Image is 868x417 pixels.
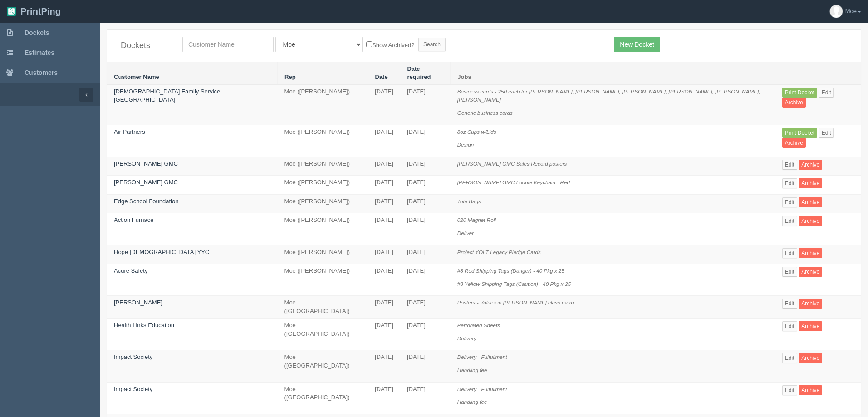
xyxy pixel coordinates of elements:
a: Archive [782,138,806,148]
td: [DATE] [400,382,451,414]
a: Health Links Education [114,322,174,329]
a: Archive [799,267,822,277]
a: Action Furnace [114,216,153,223]
a: Print Docket [782,88,817,98]
input: Search [418,38,446,51]
span: Dockets [25,29,49,36]
td: [DATE] [400,194,451,213]
a: Edit [782,197,797,207]
i: Design [457,142,474,147]
th: Jobs [451,62,775,84]
i: 020 Magnet Roll [457,217,496,223]
i: Generic business cards [457,110,513,116]
i: Delivery - Fulfullment [457,354,507,360]
a: [PERSON_NAME] [114,299,162,306]
input: Customer Name [182,37,274,52]
a: Impact Society [114,386,152,392]
a: Edit [782,178,797,188]
a: Edit [819,128,834,138]
td: [DATE] [368,264,400,296]
a: [PERSON_NAME] GMC [114,179,178,186]
td: [DATE] [368,382,400,414]
td: Moe ([GEOGRAPHIC_DATA]) [278,319,368,350]
td: Moe ([PERSON_NAME]) [278,125,368,157]
a: Acure Safety [114,267,147,274]
td: [DATE] [400,84,451,125]
i: 8oz Cups w/Lids [457,129,496,135]
td: Moe ([PERSON_NAME]) [278,84,368,125]
td: [DATE] [368,213,400,245]
a: Archive [799,321,822,331]
h4: Dockets [121,41,169,50]
span: Estimates [25,49,54,56]
a: Edit [782,353,797,363]
td: [DATE] [368,350,400,382]
a: Date [375,74,387,80]
td: [DATE] [368,125,400,157]
i: [PERSON_NAME] GMC Loonie Keychain - Red [457,179,570,185]
a: Archive [799,299,822,309]
img: logo-3e63b451c926e2ac314895c53de4908e5d424f24456219fb08d385ab2e579770.png [7,7,16,16]
td: Moe ([PERSON_NAME]) [278,194,368,213]
td: [DATE] [400,350,451,382]
a: Air Partners [114,128,145,135]
td: [DATE] [368,296,400,319]
a: [DEMOGRAPHIC_DATA] Family Service [GEOGRAPHIC_DATA] [114,88,220,103]
a: Rep [284,74,296,80]
i: #8 Red Shipping Tags (Danger) - 40 Pkg x 25 [457,268,564,274]
i: #8 Yellow Shipping Tags (Caution) - 40 Pkg x 25 [457,281,571,287]
a: Archive [799,248,822,258]
td: [DATE] [400,296,451,319]
td: Moe ([GEOGRAPHIC_DATA]) [278,382,368,414]
td: [DATE] [400,319,451,350]
a: Edit [782,267,797,277]
td: [DATE] [368,176,400,195]
a: [PERSON_NAME] GMC [114,160,178,167]
a: Archive [799,385,822,395]
td: [DATE] [400,125,451,157]
td: [DATE] [400,176,451,195]
td: Moe ([PERSON_NAME]) [278,213,368,245]
a: Date required [407,65,431,81]
a: Archive [799,353,822,363]
a: Impact Society [114,353,152,360]
a: Edge School Foundation [114,198,178,205]
td: Moe ([PERSON_NAME]) [278,157,368,176]
a: Archive [799,160,822,170]
a: Edit [782,299,797,309]
td: [DATE] [368,84,400,125]
td: Moe ([PERSON_NAME]) [278,176,368,195]
a: Edit [782,216,797,226]
td: [DATE] [368,245,400,264]
a: Customer Name [114,74,159,80]
span: Customers [25,69,58,76]
td: [DATE] [400,157,451,176]
i: Deliver [457,230,474,236]
i: Handling fee [457,367,487,373]
td: [DATE] [400,245,451,264]
i: Delivery [457,335,476,341]
td: [DATE] [400,213,451,245]
a: Edit [782,321,797,331]
td: [DATE] [368,157,400,176]
i: Business cards - 250 each for [PERSON_NAME], [PERSON_NAME], [PERSON_NAME], [PERSON_NAME], [PERSON... [457,88,760,103]
td: Moe ([GEOGRAPHIC_DATA]) [278,296,368,319]
img: avatar_default-7531ab5dedf162e01f1e0bb0964e6a185e93c5c22dfe317fb01d7f8cd2b1632c.jpg [830,5,843,18]
td: [DATE] [400,264,451,296]
a: Archive [799,197,822,207]
i: Delivery - Fulfullment [457,386,507,392]
td: Moe ([PERSON_NAME]) [278,245,368,264]
td: [DATE] [368,319,400,350]
a: New Docket [614,37,660,52]
i: [PERSON_NAME] GMC Sales Record posters [457,161,567,167]
a: Edit [782,385,797,395]
td: Moe ([GEOGRAPHIC_DATA]) [278,350,368,382]
a: Edit [782,248,797,258]
i: Project YOLT Legacy Pledge Cards [457,249,541,255]
a: Hope [DEMOGRAPHIC_DATA] YYC [114,249,209,255]
i: Perforated Sheets [457,322,500,328]
a: Archive [782,98,806,108]
label: Show Archived? [366,39,414,50]
a: Edit [782,160,797,170]
a: Archive [799,216,822,226]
